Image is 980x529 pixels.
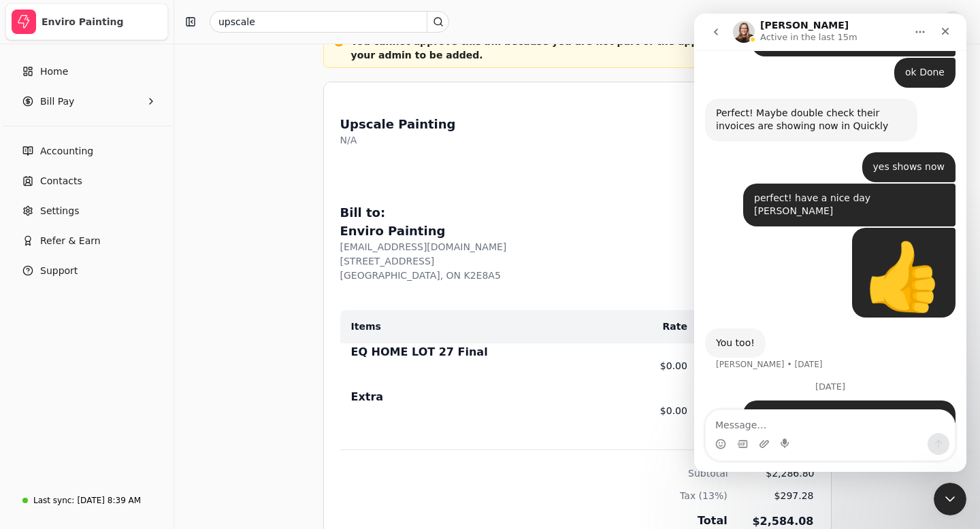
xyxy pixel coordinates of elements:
[40,95,74,109] span: Bill Pay
[340,449,728,481] th: Subtotal
[687,310,728,343] th: Qty
[340,310,638,343] th: Items
[42,15,162,29] div: Enviro Painting
[942,11,964,33] button: N
[340,240,815,254] div: [EMAIL_ADDRESS][DOMAIN_NAME]
[687,388,728,433] td: 0
[77,494,141,507] div: [DATE] 8:39 AM
[210,11,449,33] input: Search
[5,197,168,224] a: Settings
[340,481,728,504] th: Tax ( 13 %)
[5,488,168,513] a: Last sync:[DATE] 8:39 AM
[340,222,815,240] div: Enviro Painting
[5,88,168,115] button: Bill Pay
[33,494,74,507] div: Last sync:
[694,14,966,472] iframe: Intercom live chat
[5,137,168,165] a: Accounting
[351,35,804,62] p: You cannot approve this bill because you are not part of the approval flow. Contact your admin to...
[340,254,815,269] div: [STREET_ADDRESS]
[40,204,79,218] span: Settings
[838,11,934,33] button: Setup guide
[340,203,815,222] div: Bill to:
[40,174,82,188] span: Contacts
[5,58,168,85] a: Home
[351,344,638,366] div: EQ HOME LOT 27 Final
[638,310,687,343] th: Rate
[40,65,68,79] span: Home
[340,269,815,283] div: [GEOGRAPHIC_DATA], ON K2E8A5
[638,343,687,388] td: $0.00
[340,115,456,133] div: Upscale Painting
[5,257,168,284] button: Support
[934,483,966,515] iframe: Intercom live chat
[40,264,78,278] span: Support
[5,167,168,194] a: Contacts
[5,227,168,254] button: Refer & Earn
[40,234,101,248] span: Refer & Earn
[638,388,687,433] td: $0.00
[340,133,456,148] div: N/A
[687,343,728,388] td: 0
[351,389,638,411] div: Extra
[728,481,815,504] td: $297.28
[40,144,93,158] span: Accounting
